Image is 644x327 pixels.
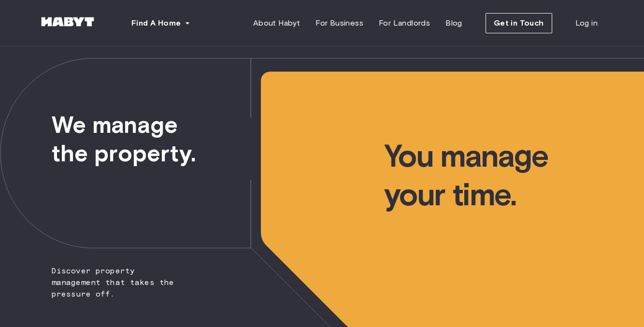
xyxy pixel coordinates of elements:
button: Get in Touch [486,13,552,33]
button: Find A Home [124,14,198,33]
span: Log in [575,17,598,29]
a: For Landlords [371,14,438,33]
a: For Business [308,14,371,33]
span: Find A Home [131,17,181,29]
span: About Habyt [253,17,300,29]
img: Habyt [39,17,97,27]
a: About Habyt [245,14,308,33]
span: For Landlords [379,17,430,29]
a: Log in [568,14,605,33]
span: Blog [445,17,462,29]
span: For Business [315,17,363,29]
span: Get in Touch [494,17,544,29]
a: Blog [438,14,470,33]
span: You manage your time. [384,46,644,214]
